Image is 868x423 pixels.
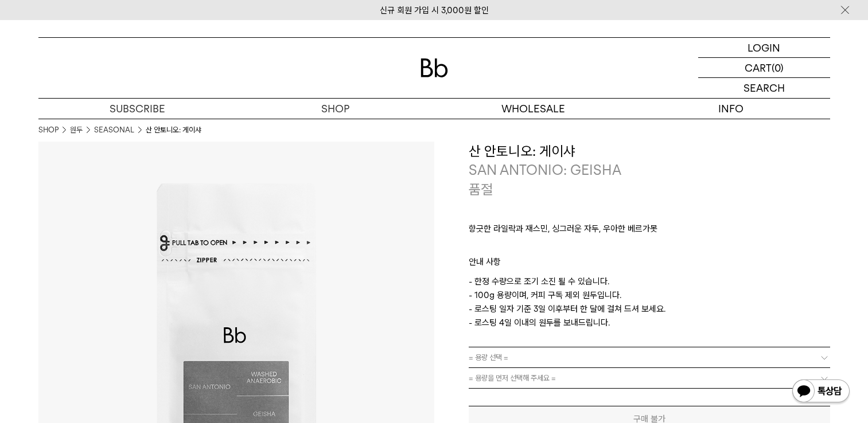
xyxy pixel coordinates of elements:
[791,378,851,406] img: 카카오톡 채널 1:1 채팅 버튼
[236,99,434,119] a: SHOP
[380,5,489,15] a: 신규 회원 가입 시 3,000원 할인
[70,124,83,136] a: 원두
[469,347,508,367] span: = 용량 선택 =
[745,58,772,77] p: CART
[632,99,830,119] p: INFO
[744,78,785,98] p: SEARCH
[748,38,780,57] p: LOGIN
[698,38,830,58] a: LOGIN
[38,124,59,136] a: SHOP
[469,142,830,161] h3: 산 안토니오: 게이샤
[698,58,830,78] a: CART (0)
[146,124,201,136] li: 산 안토니오: 게이샤
[38,99,236,119] a: SUBSCRIBE
[469,368,556,388] span: = 용량을 먼저 선택해 주세요 =
[421,58,448,77] img: 로고
[469,275,830,330] p: - 한정 수량으로 조기 소진 될 수 있습니다. - 100g 용량이며, 커피 구독 제외 원두입니다. - 로스팅 일자 기준 3일 이후부터 한 달에 걸쳐 드셔 보세요. - 로스팅 ...
[434,99,632,119] p: WHOLESALE
[469,160,830,180] p: SAN ANTONIO: GEISHA
[772,58,784,77] p: (0)
[94,124,134,136] a: SEASONAL
[469,241,830,255] p: ㅤ
[469,255,830,275] p: 안내 사항
[469,180,493,199] p: 품절
[469,222,830,241] p: 향긋한 라일락과 재스민, 싱그러운 자두, 우아한 베르가못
